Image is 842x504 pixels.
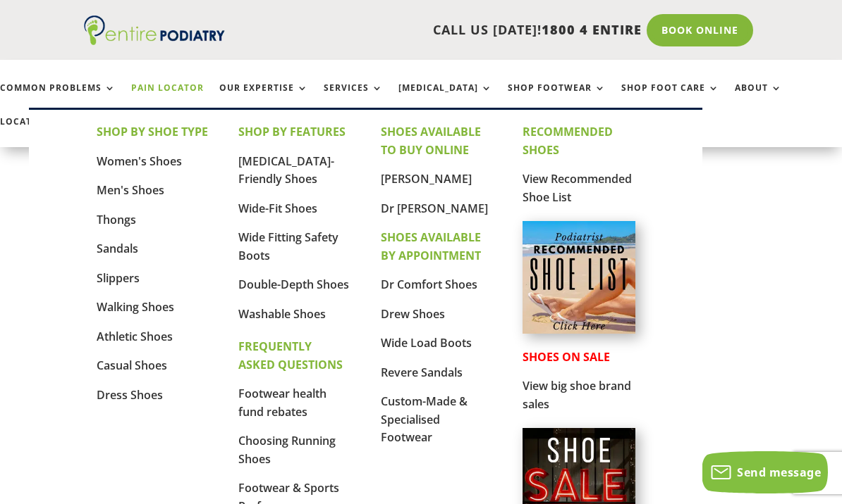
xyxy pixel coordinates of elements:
[647,14,753,46] a: Book Online
[702,451,828,493] button: Send message
[84,34,225,48] a: Entire Podiatry
[97,241,138,256] a: Sandals
[735,83,782,113] a: About
[238,153,334,187] a: [MEDICAL_DATA]-Friendly Shoes
[381,335,472,351] a: Wide Load Boots
[238,277,349,292] a: Double-Depth Shoes
[523,221,635,334] img: podiatrist-recommended-shoe-list-australia-entire-podiatry
[621,83,719,113] a: Shop Foot Care
[97,270,140,286] a: Slippers
[131,83,204,113] a: Pain Locator
[324,83,383,113] a: Services
[398,83,492,113] a: [MEDICAL_DATA]
[381,393,468,445] a: Custom-Made & Specialised Footwear
[238,124,346,139] strong: SHOP BY FEATURES
[97,358,167,373] a: Casual Shoes
[381,229,481,263] strong: SHOES AVAILABLE BY APPOINTMENT
[542,21,642,38] span: 1800 4 ENTIRE
[381,201,488,216] a: Dr [PERSON_NAME]
[97,124,208,139] strong: SHOP BY SHOE TYPE
[238,386,327,420] a: Footwear health fund rebates
[238,433,336,467] a: Choosing Running Shoes
[238,201,317,216] a: Wide-Fit Shoes
[523,124,613,158] strong: RECOMMENDED SHOES
[523,349,610,365] strong: SHOES ON SALE
[219,83,308,113] a: Our Expertise
[381,365,463,380] a: Revere Sandals
[523,322,635,336] a: Podiatrist Recommended Shoe List Australia
[523,171,632,205] a: View Recommended Shoe List
[233,21,641,39] p: CALL US [DATE]!
[97,212,136,227] a: Thongs
[381,171,472,187] a: [PERSON_NAME]
[238,339,343,372] strong: FREQUENTLY ASKED QUESTIONS
[97,182,164,198] a: Men's Shoes
[97,329,173,344] a: Athletic Shoes
[508,83,606,113] a: Shop Footwear
[737,465,821,480] span: Send message
[238,306,326,322] a: Washable Shoes
[238,229,338,263] a: Wide Fitting Safety Boots
[97,153,182,169] a: Women's Shoes
[97,387,163,403] a: Dress Shoes
[523,378,631,412] a: View big shoe brand sales
[381,277,477,292] a: Dr Comfort Shoes
[381,124,481,158] strong: SHOES AVAILABLE TO BUY ONLINE
[97,299,174,315] a: Walking Shoes
[84,15,225,45] img: logo (1)
[381,306,445,322] a: Drew Shoes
